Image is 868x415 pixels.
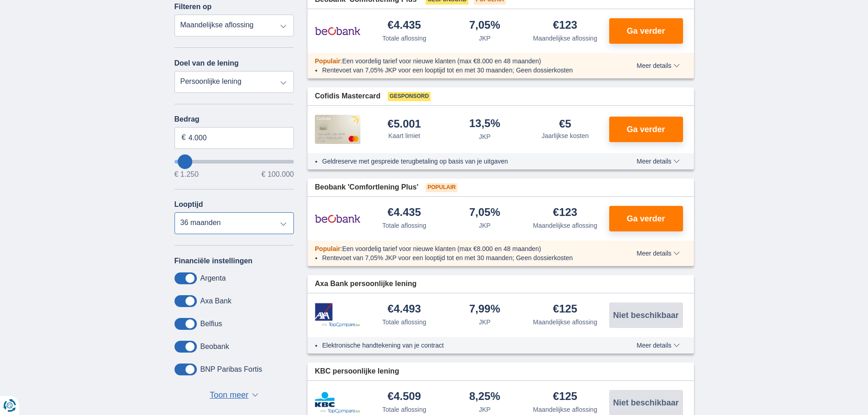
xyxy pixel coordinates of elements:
[627,215,665,223] span: Ga verder
[315,245,340,252] span: Populair
[315,20,360,42] img: product.pl.alt Beobank
[200,297,231,305] label: Axa Bank
[200,365,262,374] label: BNP Paribas Fortis
[315,279,416,289] span: Axa Bank persoonlijke lening
[627,125,665,133] span: Ga verder
[322,66,603,75] li: Rentevoet van 7,05% JKP voor een looptijd tot en met 30 maanden; Geen dossierkosten
[542,131,589,140] div: Jaarlijkse kosten
[308,244,611,253] div: :
[630,342,686,349] button: Meer details
[553,20,577,32] div: €123
[553,391,577,403] div: €125
[175,59,239,67] label: Doel van de lening
[479,132,491,141] div: JKP
[553,207,577,219] div: €123
[609,206,683,231] button: Ga verder
[200,343,229,351] label: Beobank
[207,389,261,402] button: Toon meer ▼
[322,253,603,262] li: Rentevoet van 7,05% JKP voor een looptijd tot en met 30 maanden; Geen dossierkosten
[342,57,541,65] span: Een voordelig tarief voor nieuwe klanten (max €8.000 en 48 maanden)
[315,303,360,327] img: product.pl.alt Axa Bank
[559,118,571,129] div: €5
[426,183,457,192] span: Populair
[382,221,426,230] div: Totale aflossing
[388,303,421,316] div: €4.493
[469,207,500,219] div: 7,05%
[479,405,491,414] div: JKP
[262,171,294,178] span: € 100.000
[210,389,248,401] span: Toon meer
[613,399,678,407] span: Niet beschikbaar
[630,62,686,69] button: Meer details
[469,118,500,130] div: 13,5%
[637,250,679,256] span: Meer details
[388,92,431,101] span: Gesponsord
[175,160,294,164] input: wantToBorrow
[175,171,199,178] span: € 1.250
[315,91,380,102] span: Cofidis Mastercard
[315,392,360,414] img: product.pl.alt KBC
[553,303,577,316] div: €125
[533,221,597,230] div: Maandelijkse aflossing
[382,34,426,43] div: Totale aflossing
[479,221,491,230] div: JKP
[382,318,426,327] div: Totale aflossing
[315,115,360,144] img: product.pl.alt Cofidis CC
[322,157,603,166] li: Geldreserve met gespreide terugbetaling op basis van je uitgaven
[469,303,500,316] div: 7,99%
[388,131,420,140] div: Kaart limiet
[613,311,678,319] span: Niet beschikbaar
[637,62,679,69] span: Meer details
[637,158,679,164] span: Meer details
[175,3,212,11] label: Filteren op
[175,257,253,265] label: Financiële instellingen
[200,274,226,282] label: Argenta
[627,27,665,35] span: Ga verder
[479,318,491,327] div: JKP
[182,133,186,143] span: €
[308,56,611,66] div: :
[252,393,258,397] span: ▼
[609,302,683,328] button: Niet beschikbaar
[382,405,426,414] div: Totale aflossing
[609,117,683,142] button: Ga verder
[630,158,686,165] button: Meer details
[637,342,679,348] span: Meer details
[315,182,418,193] span: Beobank 'Comfortlening Plus'
[200,320,222,328] label: Belfius
[469,391,500,403] div: 8,25%
[630,250,686,257] button: Meer details
[342,245,541,252] span: Een voordelig tarief voor nieuwe klanten (max €8.000 en 48 maanden)
[609,18,683,44] button: Ga verder
[533,405,597,414] div: Maandelijkse aflossing
[388,207,421,219] div: €4.435
[315,57,340,65] span: Populair
[315,207,360,230] img: product.pl.alt Beobank
[533,318,597,327] div: Maandelijkse aflossing
[175,200,203,209] label: Looptijd
[388,118,421,129] div: €5.001
[388,391,421,403] div: €4.509
[388,20,421,32] div: €4.435
[469,20,500,32] div: 7,05%
[479,34,491,43] div: JKP
[322,341,603,350] li: Elektronische handtekening van je contract
[175,115,294,123] label: Bedrag
[533,34,597,43] div: Maandelijkse aflossing
[315,366,399,377] span: KBC persoonlijke lening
